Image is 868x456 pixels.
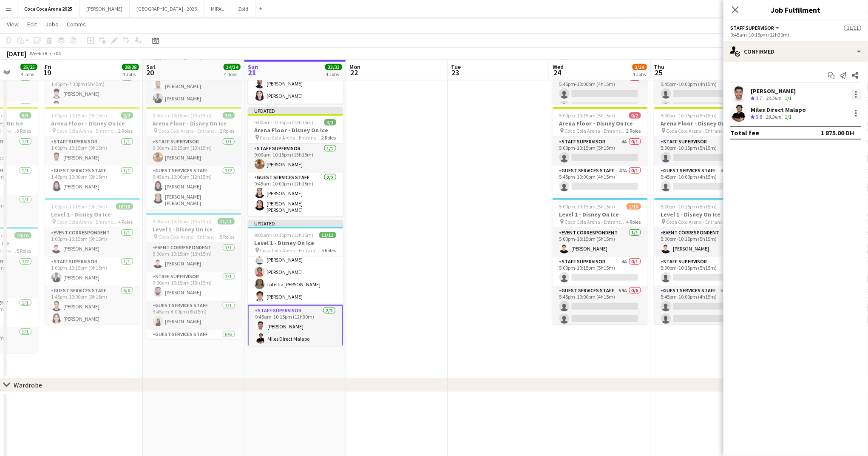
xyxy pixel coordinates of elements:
app-card-role: Staff Supervisor4A0/15:00pm-10:15pm (5h15m) [654,137,749,166]
app-card-role: Guest Services Staff1/19:45am-6:00pm (8h15m)[PERSON_NAME] [146,301,241,330]
div: 4 Jobs [326,71,342,77]
span: Staff Supervisor [730,25,774,31]
span: 22 [348,68,360,77]
div: 33.5km [764,95,783,102]
span: 3/24 [633,64,647,70]
span: 10/10 [116,203,133,210]
button: Coca Coca Arena 2025 [17,0,79,17]
span: Edit [27,20,37,28]
app-card-role: Guest Services Staff2/29:45am-10:00pm (12h15m)[PERSON_NAME][PERSON_NAME] [PERSON_NAME] [146,166,241,210]
app-card-role: Guest Services Staff2/29:45am-10:00pm (12h15m)[PERSON_NAME][PERSON_NAME] [PERSON_NAME] [248,173,343,217]
span: 19 [43,68,51,77]
app-card-role: Event Correspondent1/11:00pm-10:15pm (9h15m)[PERSON_NAME] [45,228,140,257]
app-job-card: 9:00am-10:15pm (13h15m)3/3Arena Floor - Disney On Ice Coca Cola Arena - Entrance F2 RolesStaff Su... [146,107,241,210]
app-card-role: Staff Supervisor1/11:00pm-10:15pm (9h15m)[PERSON_NAME] [45,137,140,166]
div: 4 Jobs [633,71,647,77]
div: Miles Direct Malapo [751,106,806,114]
h3: Job Fulfilment [723,4,868,15]
app-card-role: Guest Services Staff59A0/65:45pm-10:00pm (4h15m) [553,286,648,376]
h3: Level 1 - Disney On Ice [146,225,241,233]
span: Coca Cola Arena - Entrance F [667,128,728,134]
span: Comms [67,20,86,28]
span: 20 [145,68,156,77]
div: 4 Jobs [122,71,139,77]
span: 2 Roles [220,128,235,134]
span: Jobs [45,20,58,28]
app-card-role: Staff Supervisor1/19:00am-10:15pm (13h15m)[PERSON_NAME] [146,137,241,166]
div: 9:45am-10:15pm (12h30m) [730,31,861,38]
app-card-role: Guest Services Staff42A0/15:45pm-10:00pm (4h15m) [654,166,749,195]
h3: Arena Floor - Disney On Ice [45,120,140,127]
span: 21 [247,68,258,77]
span: 5 Roles [220,234,235,240]
app-card-role: Guest Services Staff6/69:45am-10:00pm (12h15m) [146,330,241,423]
app-card-role: Staff Supervisor1/19:00am-10:15pm (13h15m)[PERSON_NAME] [146,272,241,301]
span: Coca Cola Arena - Entrance F [57,128,119,134]
app-card-role: Staff Supervisor4A0/15:00pm-10:15pm (5h15m) [553,257,648,286]
div: Confirmed [723,41,868,62]
a: Jobs [42,19,62,30]
span: 5 Roles [322,247,336,254]
app-job-card: 5:00pm-10:15pm (5h15m)0/2Arena Floor - Disney On Ice Coca Cola Arena - Entrance F2 RolesStaff Sup... [654,107,749,195]
div: Updated9:00am-10:15pm (13h15m)3/3Arena Floor - Disney On Ice Coca Cola Arena - Entrance F2 RolesS... [248,107,343,217]
span: 2 Roles [119,128,133,134]
app-card-role: Staff Supervisor3A0/15:00pm-10:15pm (5h15m) [654,257,749,286]
app-job-card: 5:00pm-10:15pm (5h15m)1/10Level 1 - Disney On Ice Coca Cola Arena - Entrance F4 RolesEvent Corres... [654,198,749,324]
app-job-card: 9:00am-10:15pm (13h15m)11/11Level 1 - Disney On Ice Coca Cola Arena - Entrance F5 RolesEvent Corr... [146,213,241,339]
span: 34/34 [224,64,241,70]
span: 24 [551,68,564,77]
h3: Arena Floor - Disney On Ice [146,120,241,127]
div: Wardrobe [14,381,42,389]
span: Coca Cola Arena - Entrance F [565,219,627,225]
span: Tue [451,63,461,71]
app-card-role: Staff Supervisor4A0/15:00pm-10:15pm (5h15m) [553,137,648,166]
span: 10/10 [14,232,31,239]
span: 9:00am-10:15pm (13h15m) [153,218,212,225]
app-job-card: Updated9:00am-10:15pm (13h15m)11/11Level 1 - Disney On Ice Coca Cola Arena - Entrance F5 RolesGue... [248,220,343,346]
span: 0/2 [629,112,641,119]
span: Coca Cola Arena - Entrance F [565,128,627,134]
div: Total fee [730,128,759,137]
app-skills-label: 1/1 [785,95,791,101]
span: Coca Cola Arena - Entrance F [57,219,119,225]
h3: Level 1 - Disney On Ice [654,211,749,218]
h3: Level 1 - Disney On Ice [45,211,140,218]
span: 5:00pm-10:15pm (5h15m) [661,112,717,119]
div: +04 [53,50,61,57]
span: Mon [349,63,360,71]
app-card-role: Event Correspondent1/19:00am-10:15pm (13h15m)[PERSON_NAME] [146,243,241,272]
span: 25 [653,68,665,77]
app-card-role: Guest Services Staff2/21:45pm-7:30pm (5h45m)[PERSON_NAME][PERSON_NAME] [45,73,140,114]
app-card-role: Guest Services Staff6/69:45am-10:00pm (12h15m)[PERSON_NAME][PERSON_NAME][PERSON_NAME][PERSON_NAME... [248,214,343,305]
span: 25/25 [20,64,37,70]
div: 4 Jobs [224,71,240,77]
app-card-role: Staff Manager2/29:00am-10:30pm (13h30m)[PERSON_NAME][PERSON_NAME] [146,66,241,107]
span: Coca Cola Arena - Entrance F [260,134,322,141]
span: Sat [146,63,156,71]
span: Wed [553,63,564,71]
app-card-role: Staff Supervisor2/29:45am-10:15pm (12h30m)[PERSON_NAME]Miles Direct Malapo [248,305,343,348]
span: 3.7 [756,95,762,101]
span: 5:00pm-10:15pm (5h15m) [661,203,717,210]
span: 9:00am-10:15pm (13h15m) [255,232,314,238]
span: 11/11 [218,218,235,225]
span: 2 Roles [322,134,336,141]
div: 4 Jobs [21,71,37,77]
app-job-card: 1:00pm-10:15pm (9h15m)10/10Level 1 - Disney On Ice Coca Cola Arena - Entrance F4 RolesEvent Corre... [45,198,140,324]
span: Week 38 [28,50,49,57]
button: Zaid [231,0,255,17]
h3: Arena Floor - Disney On Ice [654,120,749,127]
span: 2/2 [121,112,133,119]
span: 4 Roles [119,219,133,225]
app-job-card: 1:00pm-10:15pm (9h15m)2/2Arena Floor - Disney On Ice Coca Cola Arena - Entrance F2 RolesStaff Sup... [45,107,140,195]
app-job-card: 5:00pm-10:15pm (5h15m)1/10Level 1 - Disney On Ice Coca Cola Arena - Entrance F4 RolesEvent Corres... [553,198,648,324]
span: Coca Cola Arena - Entrance F [159,234,220,240]
span: Coca Cola Arena - Entrance F [260,247,322,254]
